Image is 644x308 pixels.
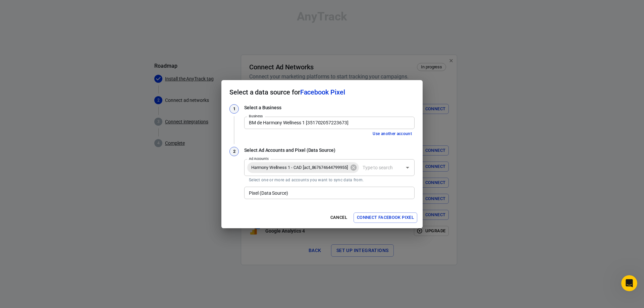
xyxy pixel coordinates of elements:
input: Type to search [246,189,412,197]
p: Select one or more ad accounts you want to sync data from. [249,177,410,183]
div: 2 [229,147,239,156]
span: Facebook Pixel [300,88,345,96]
label: Ad Accounts [249,156,269,161]
button: Open [403,163,412,172]
input: Type to search [360,163,401,172]
input: Type to search [246,119,412,127]
h2: Select a data source for [221,80,423,104]
span: Harmony Wellness 1 - CAD [act_867674644799955] [247,164,352,171]
div: Harmony Wellness 1 - CAD [act_867674644799955] [247,162,359,173]
button: Connect Facebook Pixel [354,212,417,223]
button: Cancel [328,212,350,223]
h3: Select Ad Accounts and Pixel (Data Source) [244,147,415,154]
div: 1 [229,104,239,114]
button: Use another account [370,130,415,137]
label: Business [249,114,263,119]
h3: Select a Business [244,104,415,111]
iframe: Intercom live chat [621,275,637,291]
